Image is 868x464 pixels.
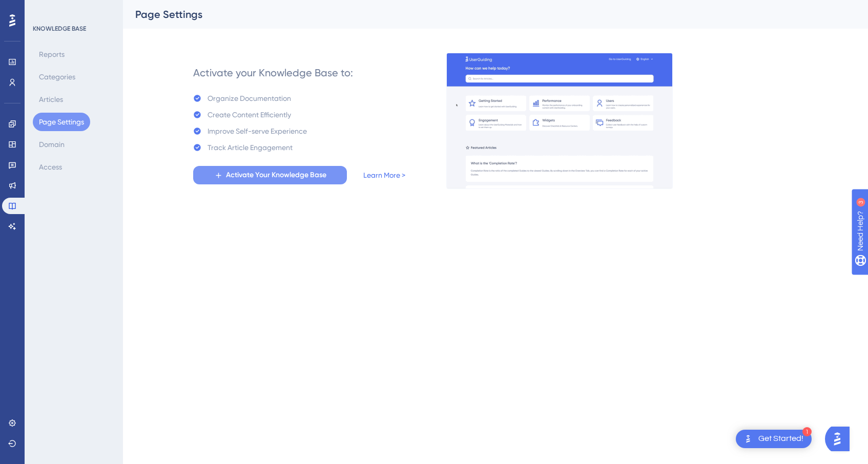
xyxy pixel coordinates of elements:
[71,5,74,13] div: 3
[208,109,291,121] div: Create Content Efficiently
[33,135,71,154] button: Domain
[193,66,353,80] div: Activate your Knowledge Base to:
[24,3,64,15] span: Need Help?
[226,169,326,181] span: Activate Your Knowledge Base
[446,53,673,189] img: a27db7f7ef9877a438c7956077c236be.gif
[802,427,812,436] div: 1
[208,141,293,154] div: Track Article Engagement
[363,169,405,181] a: Learn More >
[33,90,69,109] button: Articles
[742,433,754,445] img: launcher-image-alternative-text
[825,424,856,454] iframe: UserGuiding AI Assistant Launcher
[208,92,291,104] div: Organize Documentation
[758,433,803,445] div: Get Started!
[33,113,90,131] button: Page Settings
[193,166,347,184] button: Activate Your Knowledge Base
[135,7,830,22] div: Page Settings
[736,430,812,448] div: Open Get Started! checklist, remaining modules: 1
[33,45,71,64] button: Reports
[33,25,86,33] div: KNOWLEDGE BASE
[208,125,307,137] div: Improve Self-serve Experience
[33,158,68,176] button: Access
[33,68,81,86] button: Categories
